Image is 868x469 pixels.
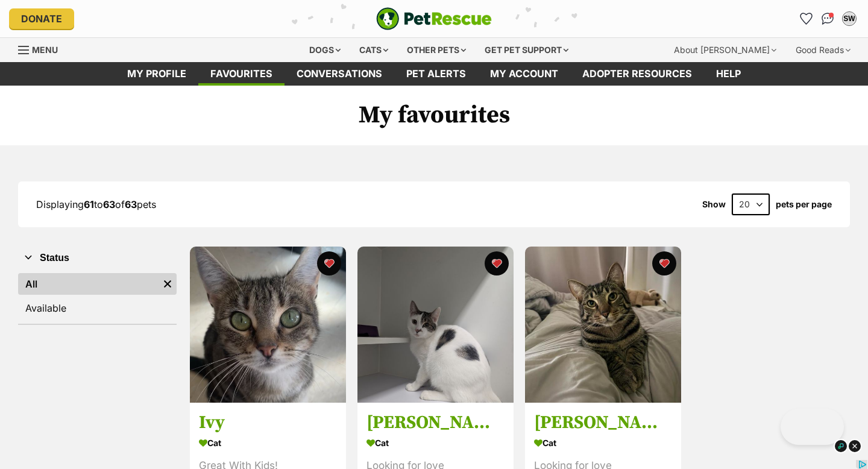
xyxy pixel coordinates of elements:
a: Favourites [198,62,285,86]
span: Show [702,200,726,209]
button: favourite [317,251,341,275]
button: favourite [485,251,509,275]
img: Ted [357,247,514,403]
button: favourite [652,251,676,275]
a: My account [478,62,570,86]
a: All [18,273,159,295]
span: Displaying to of pets [36,198,156,210]
a: PetRescue [376,7,492,30]
div: SW [843,13,855,25]
ul: Account quick links [796,9,859,28]
div: Status [18,271,177,324]
span: Menu [32,45,58,55]
a: Help [704,62,753,86]
a: Donate [9,8,74,29]
button: My account [840,9,859,28]
a: Adopter resources [570,62,704,86]
button: Status [18,250,177,266]
div: About [PERSON_NAME] [665,38,785,62]
div: Get pet support [476,38,577,62]
strong: 63 [103,198,115,210]
img: chat-41dd97257d64d25036548639549fe6c8038ab92f7586957e7f3b1b290dea8141.svg [822,13,834,25]
label: pets per page [776,200,832,209]
a: Remove filter [159,273,177,295]
a: Pet alerts [394,62,478,86]
a: Available [18,297,177,319]
div: Other pets [398,38,474,62]
strong: 63 [125,198,137,210]
img: Ivy [190,247,346,403]
div: Dogs [301,38,349,62]
img: logo-e224e6f780fb5917bec1dbf3a21bbac754714ae5b6737aabdf751b685950b380.svg [376,7,492,30]
a: Menu [18,38,66,60]
a: conversations [285,62,394,86]
a: Favourites [796,9,816,28]
strong: 61 [84,198,94,210]
div: Cats [351,38,397,62]
img: close_dark.svg [848,439,862,453]
a: My profile [115,62,198,86]
img: Kai [525,247,681,403]
div: Good Reads [787,38,859,62]
a: Conversations [818,9,837,28]
img: info_dark.svg [834,439,848,453]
